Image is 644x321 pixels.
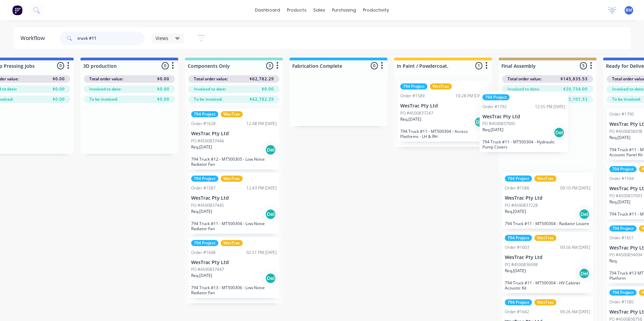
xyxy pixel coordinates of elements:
div: purchasing [329,5,360,15]
span: $20,734.00 [563,86,588,92]
span: BM [626,7,632,13]
span: To be invoiced: [194,96,222,102]
div: Workflow [20,34,48,42]
span: $125,101.53 [560,96,588,102]
span: To be invoiced: [89,96,118,102]
span: $145,835.53 [560,76,588,82]
div: products [283,5,310,15]
img: Factory [12,5,22,15]
div: productivity [360,5,392,15]
span: $62,782.29 [250,96,274,102]
span: Invoiced to date: [508,86,540,92]
span: Views [155,35,168,42]
span: To be invoiced: [508,96,536,102]
span: Total order value: [89,76,123,82]
span: Invoiced to date: [89,86,122,92]
span: $62,782.29 [250,76,274,82]
div: sales [310,5,329,15]
span: $0.00 [157,96,169,102]
span: $0.00 [53,86,65,92]
span: $0.00 [262,86,274,92]
span: $0.00 [157,86,169,92]
span: Total order value: [194,76,228,82]
span: Invoiced to date: [194,86,226,92]
span: $0.00 [53,96,65,102]
span: $0.00 [157,76,169,82]
span: To be invoiced: [612,96,641,102]
input: Search for orders... [77,32,145,45]
span: Total order value: [508,76,541,82]
a: dashboard [252,5,283,15]
span: $0.00 [53,76,65,82]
